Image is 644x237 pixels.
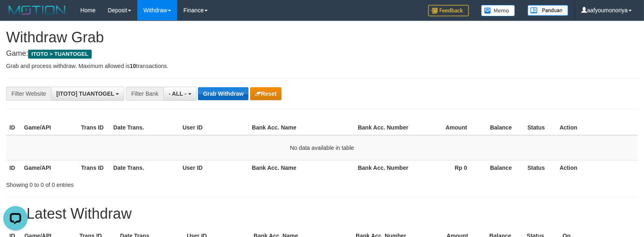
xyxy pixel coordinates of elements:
div: Filter Website [6,87,51,101]
th: Status [524,160,556,175]
th: User ID [179,120,248,135]
div: Filter Bank [126,87,163,101]
button: - ALL - [163,87,196,101]
th: ID [6,120,21,135]
th: Balance [479,120,524,135]
span: [ITOTO] TUANTOGEL [56,90,114,97]
h1: 15 Latest Withdraw [6,206,638,222]
th: Rp 0 [412,160,479,175]
strong: 10 [130,63,136,69]
img: Feedback.jpg [428,5,469,16]
th: Bank Acc. Name [248,120,354,135]
td: No data available in table [6,135,638,160]
th: Game/API [21,160,78,175]
th: ID [6,160,21,175]
th: Amount [412,120,479,135]
span: - ALL - [169,90,187,97]
th: User ID [179,160,248,175]
button: [ITOTO] TUANTOGEL [51,87,124,101]
button: Grab Withdraw [198,87,248,100]
p: Grab and process withdraw. Maximum allowed is transactions. [6,62,638,70]
th: Date Trans. [110,160,179,175]
span: ITOTO > TUANTOGEL [28,50,92,59]
th: Bank Acc. Number [355,120,412,135]
th: Bank Acc. Number [355,160,412,175]
th: Balance [479,160,524,175]
th: Action [556,120,638,135]
img: Button%20Memo.svg [481,5,515,16]
th: Date Trans. [110,120,179,135]
th: Trans ID [78,160,110,175]
div: Showing 0 to 0 of 0 entries [6,178,262,189]
h4: Game: [6,50,638,58]
th: Trans ID [78,120,110,135]
th: Bank Acc. Name [248,160,354,175]
img: MOTION_logo.png [6,4,68,16]
h1: Withdraw Grab [6,29,638,46]
th: Action [556,160,638,175]
img: panduan.png [528,5,568,16]
button: Open LiveChat chat widget [3,3,28,28]
button: Reset [250,87,281,100]
th: Game/API [21,120,78,135]
th: Status [524,120,556,135]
